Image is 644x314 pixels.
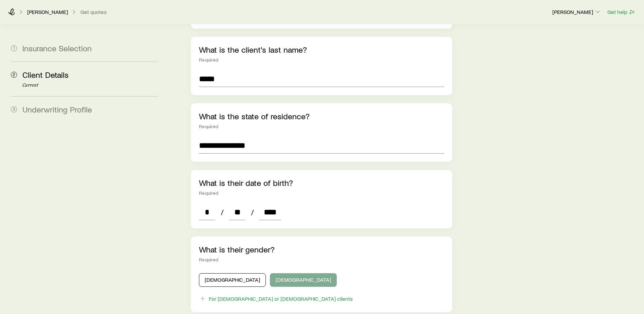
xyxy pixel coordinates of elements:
div: For [DEMOGRAPHIC_DATA] or [DEMOGRAPHIC_DATA] clients [209,295,353,302]
button: [DEMOGRAPHIC_DATA] [270,273,337,287]
span: / [218,207,226,217]
span: / [248,207,257,217]
span: 2 [11,72,17,78]
p: [PERSON_NAME] [27,8,68,15]
span: 3 [11,106,17,112]
p: What is the state of residence? [199,111,444,121]
button: Get quotes [80,9,107,15]
div: Required [199,124,444,129]
span: 1 [11,45,17,51]
span: Client Details [22,70,69,80]
p: What is their gender? [199,245,444,254]
p: [PERSON_NAME] [552,8,601,15]
div: Required [199,257,444,262]
p: What is their date of birth? [199,178,444,188]
p: What is the client's last name? [199,45,444,54]
div: Required [199,57,444,63]
span: Insurance Selection [22,43,92,53]
button: For [DEMOGRAPHIC_DATA] or [DEMOGRAPHIC_DATA] clients [199,295,353,303]
p: Current [22,83,158,88]
span: Underwriting Profile [22,104,92,114]
button: [DEMOGRAPHIC_DATA] [199,273,266,287]
div: Required [199,190,444,196]
button: Get help [607,8,636,16]
button: [PERSON_NAME] [552,8,602,16]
